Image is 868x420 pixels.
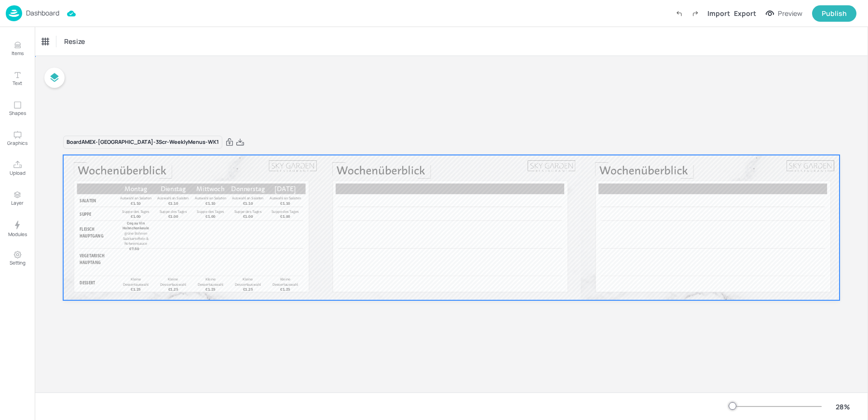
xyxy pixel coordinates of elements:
[122,209,149,213] span: Suppe des Tages
[197,209,224,213] span: Suppe des Tages
[161,184,186,192] span: Dienstag
[80,197,96,204] span: SALATEN
[687,5,704,22] label: Redo (Ctrl + Y)
[26,10,59,16] p: Dashboard
[168,214,178,219] span: €1.00
[778,8,802,19] div: Preview
[822,8,847,19] div: Publish
[280,201,290,206] span: €1.10
[243,287,253,292] span: €1.25
[243,214,253,219] span: €1.00
[160,209,187,213] span: Suppe des Tages
[131,287,140,292] span: €1.25
[205,214,215,219] span: €1.00
[274,184,296,192] span: [DATE]
[231,184,264,192] span: Donnerstag
[271,209,299,213] span: Suppe des Tages
[157,196,189,200] span: Auswahl an Salaten
[80,252,105,266] span: VEGETARISCH HAUPTANG
[80,225,103,239] span: FLEISCH HAUPTGANG
[195,196,226,200] span: Auswahl an Salaten
[760,6,808,21] button: Preview
[120,196,151,200] span: Auswahl an Salaten
[123,277,149,286] span: Kleine Dessertauswahl
[280,214,290,219] span: €1.00
[235,277,261,286] span: Kleine Dessertauswahl
[122,221,149,230] span: Coq au Vin Hahnchenkeule
[160,277,186,286] span: Kleine Dessertauswahl
[831,402,854,412] div: 28 %
[123,231,149,246] span: grüne Bohnen Salzkartoffeln & Rotweinsauce
[80,210,91,217] span: SUPPE
[168,201,178,206] span: €1.10
[196,184,224,192] span: Mittwoch
[129,246,139,251] span: €7.50
[6,5,22,21] img: logo-86c26b7e.jpg
[707,8,730,18] div: Import
[272,277,298,286] span: Kleine Dessertauswahl
[671,5,687,22] label: Undo (Ctrl + Z)
[168,287,178,292] span: €1.25
[270,196,301,200] span: Auswahl an Salaten
[63,136,222,149] div: Board AMEX-[GEOGRAPHIC_DATA]-3Scr-WeeklyMenus-WK1
[205,201,215,206] span: €1.10
[198,277,224,286] span: Kleine Dessertauswahl
[124,184,147,192] span: Montag
[234,209,262,213] span: Suppe des Tages
[131,214,140,219] span: €1.00
[62,36,87,46] span: Resize
[280,287,290,292] span: €1.25
[243,201,253,206] span: €1.10
[131,201,140,206] span: €1.10
[812,5,856,22] button: Publish
[80,279,95,286] span: DESSERT
[205,287,215,292] span: €1.25
[232,196,263,200] span: Auswahl an Salaten
[734,8,756,18] div: Export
